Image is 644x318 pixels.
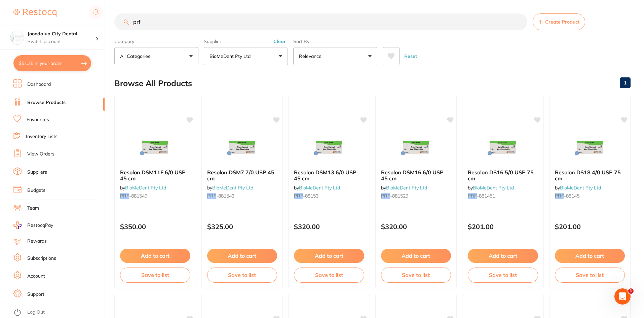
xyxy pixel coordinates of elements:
span: by [207,185,253,191]
button: Save to list [207,268,277,282]
span: -88153 [303,193,318,199]
em: PRF [120,193,129,199]
button: Save to list [294,268,364,282]
span: Resolon DSM11F 6/0 USP 45 cm [120,169,186,182]
a: BioMeDent Pty Ltd [125,185,166,191]
a: Restocq Logo [13,5,56,21]
b: Resolon DS18 4/0 USP 75 cm [555,169,625,182]
a: View Orders [27,151,54,157]
span: by [120,185,166,191]
a: Subscriptions [27,255,56,262]
input: Search Products [114,13,527,30]
span: -881529 [390,193,408,199]
em: PRF [381,193,390,199]
button: All Categories [114,47,198,65]
img: Resolon DSM16 6/0 USP 45 cm [394,130,438,164]
span: by [468,185,514,191]
a: Log Out [27,309,45,316]
span: -881549 [129,193,147,199]
a: Inventory Lists [26,133,58,140]
b: Resolon DSM7 7/0 USP 45 cm [207,169,277,182]
a: Account [27,273,45,280]
img: Restocq Logo [13,9,56,17]
span: 1 [628,288,634,294]
p: $320.00 [294,223,364,231]
span: Create Product [545,19,579,25]
button: Add to cart [120,249,190,263]
span: Resolon DSM7 7/0 USP 45 cm [207,169,274,182]
p: $201.00 [555,223,625,231]
span: by [294,185,340,191]
img: Joondalup City Dental [10,31,24,44]
button: BioMeDent Pty Ltd [204,47,288,65]
a: Support [27,291,44,298]
em: PRF [207,193,216,199]
a: RestocqPay [13,221,53,229]
label: Sort By [293,38,377,44]
a: Favourites [27,116,49,123]
img: Resolon DSM7 7/0 USP 45 cm [220,130,264,164]
em: PRF [294,193,303,199]
span: Resolon DS18 4/0 USP 75 cm [555,169,621,182]
span: Resolon DSM16 6/0 USP 45 cm [381,169,444,182]
button: Save to list [555,268,625,282]
b: Resolon DSM13 6/0 USP 45 cm [294,169,364,182]
a: Rewards [27,238,47,245]
img: Resolon DSM11F 6/0 USP 45 cm [133,130,177,164]
img: RestocqPay [13,221,22,229]
button: Create Product [533,13,585,30]
span: -88145 [564,193,579,199]
button: Clear [271,38,288,44]
p: $350.00 [120,223,190,231]
h2: Browse All Products [114,79,192,88]
h4: Joondalup City Dental [28,31,96,37]
p: Switch account [28,38,96,45]
b: Resolon DSM16 6/0 USP 45 cm [381,169,451,182]
b: Resolon DSM11F 6/0 USP 45 cm [120,169,190,182]
a: BioMeDent Pty Ltd [560,185,601,191]
span: -881451 [477,193,495,199]
a: BioMeDent Pty Ltd [386,185,427,191]
a: Browse Products [27,99,66,106]
p: $325.00 [207,223,277,231]
span: RestocqPay [27,222,53,229]
a: Team [27,205,39,212]
button: Relevance [293,47,377,65]
button: Add to cart [294,249,364,263]
button: Add to cart [207,249,277,263]
a: BioMeDent Pty Ltd [473,185,514,191]
a: BioMeDent Pty Ltd [299,185,340,191]
span: by [381,185,427,191]
button: Log Out [13,307,103,318]
p: All Categories [120,53,153,60]
em: PRF [468,193,477,199]
span: Resolon DS16 5/0 USP 75 cm [468,169,534,182]
button: Add to cart [555,249,625,263]
img: Resolon DS18 4/0 USP 75 cm [568,130,612,164]
button: Save to list [120,268,190,282]
button: Add to cart [468,249,538,263]
a: Budgets [27,187,45,194]
button: $51.25 in your order [13,55,91,71]
a: BioMeDent Pty Ltd [212,185,253,191]
p: Relevance [299,53,324,60]
label: Supplier [204,38,288,44]
a: 1 [620,76,631,90]
p: $320.00 [381,223,451,231]
button: Reset [402,47,419,65]
em: PRF [555,193,564,199]
button: Save to list [381,268,451,282]
label: Category [114,38,198,44]
span: by [555,185,601,191]
p: BioMeDent Pty Ltd [210,53,253,60]
button: Save to list [468,268,538,282]
span: -881543 [216,193,234,199]
span: Resolon DSM13 6/0 USP 45 cm [294,169,356,182]
a: Suppliers [27,169,47,176]
img: Resolon DSM13 6/0 USP 45 cm [307,130,351,164]
iframe: Intercom live chat [614,288,631,305]
p: $201.00 [468,223,538,231]
b: Resolon DS16 5/0 USP 75 cm [468,169,538,182]
a: Dashboard [27,81,51,88]
button: Add to cart [381,249,451,263]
